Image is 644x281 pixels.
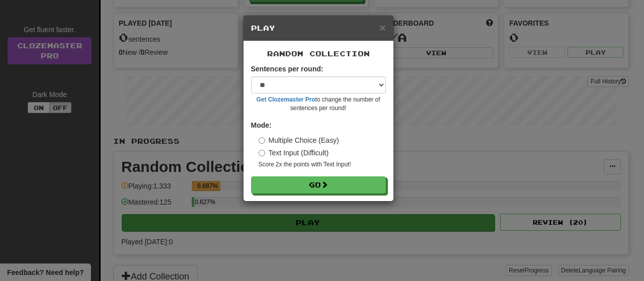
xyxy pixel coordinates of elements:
input: Multiple Choice (Easy) [259,137,265,144]
h5: Play [251,23,386,33]
a: Get Clozemaster Pro [257,96,315,103]
small: to change the number of sentences per round! [251,96,386,113]
strong: Mode: [251,121,272,129]
input: Text Input (Difficult) [259,150,265,156]
label: Multiple Choice (Easy) [259,135,339,145]
button: Close [379,22,385,33]
label: Text Input (Difficult) [259,148,329,158]
button: Go [251,176,386,194]
label: Sentences per round: [251,64,324,74]
span: Random Collection [267,49,370,58]
span: × [379,22,385,33]
small: Score 2x the points with Text Input ! [259,160,386,169]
